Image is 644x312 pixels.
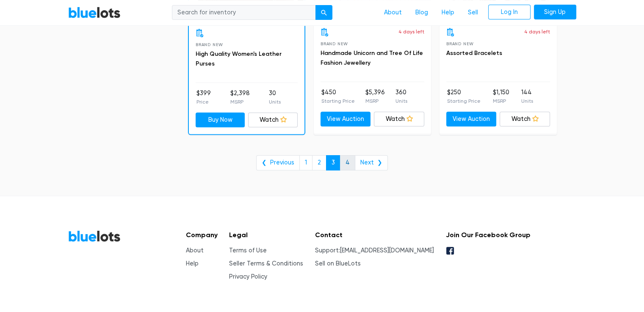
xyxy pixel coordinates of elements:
[196,112,245,128] a: Buy Now
[256,155,300,170] a: ❮ Previous
[521,97,533,105] p: Units
[186,231,218,239] h5: Company
[230,89,249,106] li: $2,398
[447,97,481,105] p: Starting Price
[196,98,211,106] p: Price
[534,5,576,20] a: Sign Up
[500,112,550,127] a: Watch
[321,88,355,105] li: $450
[340,155,355,170] a: 4
[395,88,407,105] li: 360
[248,112,298,128] a: Watch
[365,88,385,105] li: $5,396
[461,5,485,21] a: Sell
[435,5,461,21] a: Help
[196,89,211,106] li: $399
[186,247,204,254] a: About
[315,231,434,239] h5: Contact
[446,112,497,127] a: View Auction
[68,230,121,242] a: BlueLots
[445,231,530,239] h5: Join Our Facebook Group
[446,49,502,57] a: Assorted Bracelets
[524,28,550,36] p: 4 days left
[492,88,509,105] li: $1,150
[321,49,423,67] a: Handmade Unicorn and Tree Of Life Fashion Jewellery
[488,5,531,20] a: Log In
[326,155,340,170] a: 3
[196,50,282,68] a: High Quality Women's Leather Purses
[355,155,388,170] a: Next ❯
[196,42,223,47] span: Brand New
[321,112,371,127] a: View Auction
[315,246,434,255] li: Support:
[377,5,409,21] a: About
[521,88,533,105] li: 144
[447,88,481,105] li: $250
[409,5,435,21] a: Blog
[340,247,434,254] a: [EMAIL_ADDRESS][DOMAIN_NAME]
[229,247,267,254] a: Terms of Use
[230,98,249,106] p: MSRP
[321,41,348,46] span: Brand New
[492,97,509,105] p: MSRP
[229,260,303,267] a: Seller Terms & Conditions
[68,6,121,19] a: BlueLots
[269,98,281,106] p: Units
[172,5,316,20] input: Search for inventory
[269,89,281,106] li: 30
[229,231,303,239] h5: Legal
[315,260,361,267] a: Sell on BlueLots
[395,97,407,105] p: Units
[229,273,267,280] a: Privacy Policy
[398,28,424,36] p: 4 days left
[446,41,474,46] span: Brand New
[186,260,199,267] a: Help
[321,97,355,105] p: Starting Price
[365,97,385,105] p: MSRP
[374,112,424,127] a: Watch
[312,155,326,170] a: 2
[299,155,312,170] a: 1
